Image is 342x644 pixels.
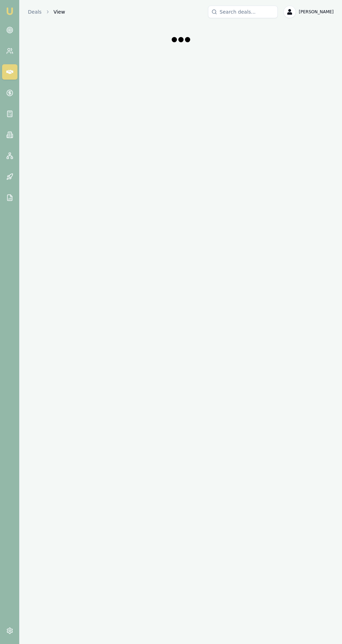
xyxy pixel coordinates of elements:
[6,7,14,15] img: emu-icon-u.png
[28,8,42,15] a: Deals
[28,8,65,15] nav: breadcrumb
[208,6,278,18] input: Search deals
[53,8,65,15] span: View
[299,9,334,15] span: [PERSON_NAME]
